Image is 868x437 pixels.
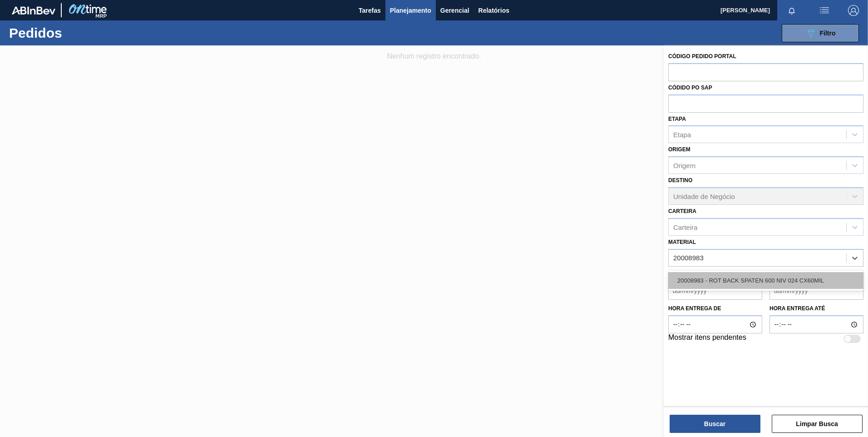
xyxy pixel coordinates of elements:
div: Carteira [673,223,697,231]
span: Gerencial [440,5,469,16]
h1: Pedidos [9,28,145,38]
img: userActions [819,5,830,16]
label: Destino [668,177,692,184]
label: Código Pedido Portal [668,53,736,60]
input: dd/mm/yyyy [668,282,762,300]
label: Códido PO SAP [668,84,712,91]
label: Material [668,239,696,245]
label: Etapa [668,116,686,122]
label: Hora entrega até [769,302,863,315]
span: Tarefas [359,5,381,16]
label: Origem [668,146,690,153]
label: Carteira [668,208,696,214]
input: dd/mm/yyyy [769,282,863,300]
span: Planejamento [390,5,431,16]
img: Logout [848,5,859,16]
label: Hora entrega de [668,302,762,315]
div: 20008983 - ROT BACK SPATEN 600 NIV 024 CX60MIL [668,272,863,289]
span: Filtro [820,30,836,37]
div: Etapa [673,131,691,139]
label: Mostrar itens pendentes [668,333,746,344]
div: Origem [673,162,695,169]
span: Relatórios [478,5,509,16]
button: Filtro [782,24,859,42]
button: Notificações [777,4,806,17]
img: TNhmsLtSVTkK8tSr43FrP2fwEKptu5GPRR3wAAAABJRU5ErkJggg== [12,6,55,15]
